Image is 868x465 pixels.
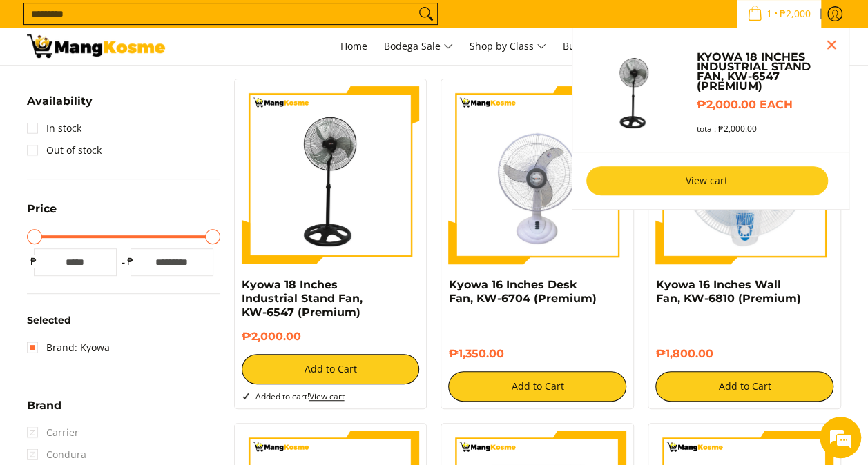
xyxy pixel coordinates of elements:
[242,86,420,264] img: kyowa-stainless-steel-stand-fan-premium-full-view-mang-kosme
[470,38,546,55] span: Shop by Class
[309,390,345,402] a: View cart
[586,41,683,138] img: kyowa-stainless-steel-stand-fan-premium-full-view-mang-kosme
[334,28,374,65] a: Home
[778,9,813,19] span: ₱2,000
[255,390,345,402] span: Added to cart!
[655,347,833,361] h6: ₱1,800.00
[821,34,842,55] button: Close pop up
[27,34,165,58] img: Small Appliances l Mang Kosme: Home Appliances Warehouse Sale Kyowa
[415,3,437,24] button: Search
[377,28,460,65] a: Bodega Sale
[572,28,849,210] ul: Sub Menu
[242,278,363,319] a: Kyowa 18 Inches Industrial Stand Fan, KW-6547 (Premium)
[586,166,828,195] a: View cart
[124,255,137,268] span: ₱
[340,39,367,52] span: Home
[27,315,220,327] h6: Selected
[463,28,553,65] a: Shop by Class
[242,354,420,384] button: Add to Cart
[27,204,57,215] span: Price
[655,371,833,402] button: Add to Cart
[27,96,93,117] summary: Open
[764,9,774,19] span: 1
[27,422,79,444] span: Carrier
[743,6,815,21] span: •
[696,52,834,91] a: Kyowa 18 Inches Industrial Stand Fan, KW-6547 (Premium)
[27,400,61,422] summary: Open
[27,96,93,107] span: Availability
[448,86,626,264] img: kyowa-16-inch-desk-fan-white-full-view-mang-kosme
[27,337,110,359] a: Brand: Kyowa
[696,98,834,112] h6: ₱2,000.00 each
[27,204,57,225] summary: Open
[27,117,81,139] a: In stock
[655,278,800,305] a: Kyowa 16 Inches Wall Fan, KW-6810 (Premium)
[179,28,842,65] nav: Main Menu
[696,123,756,134] span: total: ₱2,000.00
[448,371,626,402] button: Add to Cart
[556,28,624,65] a: Bulk Center
[27,139,102,161] a: Out of stock
[242,330,420,344] h6: ₱2,000.00
[448,347,626,361] h6: ₱1,350.00
[27,400,61,411] span: Brand
[27,255,41,268] span: ₱
[563,39,617,52] span: Bulk Center
[448,278,596,305] a: Kyowa 16 Inches Desk Fan, KW-6704 (Premium)
[384,38,453,55] span: Bodega Sale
